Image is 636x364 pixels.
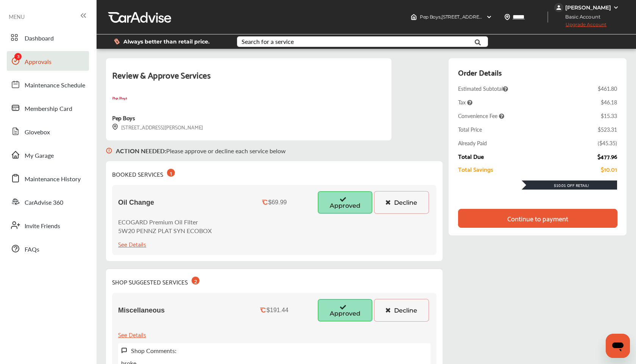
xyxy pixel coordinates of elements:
[123,39,210,44] span: Always better than retail price.
[114,38,120,45] img: dollor_label_vector.a70140d1.svg
[486,14,492,20] img: header-down-arrow.9dd2ce7d.svg
[565,4,611,11] div: [PERSON_NAME]
[458,112,504,120] span: Convenience Fee
[554,22,606,31] span: Upgrade Account
[7,98,89,118] a: Membership Card
[458,153,484,160] div: Total Due
[7,121,89,141] a: Glovebox
[112,124,118,130] img: svg+xml;base64,PHN2ZyB3aWR0aD0iMTYiIGhlaWdodD0iMTciIHZpZXdCb3g9IjAgMCAxNiAxNyIgZmlsbD0ibm9uZSIgeG...
[118,199,154,207] span: Oil Change
[118,306,165,314] span: Miscellaneous
[25,128,50,137] span: Glovebox
[25,245,39,255] span: FAQs
[25,221,60,231] span: Invite Friends
[522,183,617,188] div: $10.01 Off Retail!
[598,139,617,147] div: ( $45.35 )
[606,334,630,358] iframe: Button to launch messaging window
[601,98,617,106] div: $46.18
[167,169,175,177] div: 1
[242,39,294,45] div: Search for a service
[420,14,544,20] span: Pep Boys , [STREET_ADDRESS] [PERSON_NAME] , IL 60525
[458,85,508,92] span: Estimated Subtotal
[601,166,617,173] div: $10.01
[116,146,286,155] p: Please approve or decline each service below
[7,75,89,94] a: Maintenance Schedule
[267,307,288,314] div: $191.44
[7,215,89,235] a: Invite Friends
[7,28,89,47] a: Dashboard
[112,123,203,131] div: [STREET_ADDRESS][PERSON_NAME]
[458,66,502,79] div: Order Details
[25,198,63,208] span: CarAdvise 360
[112,275,200,287] div: SHOP SUGGESTED SERVICES
[598,85,617,92] div: $461.80
[116,146,166,155] b: ACTION NEEDED :
[458,139,487,147] div: Already Paid
[374,299,429,322] button: Decline
[25,104,72,114] span: Membership Card
[597,153,617,160] div: $477.96
[118,218,212,226] p: ECOGARD Premium Oil Filter
[106,140,112,161] img: svg+xml;base64,PHN2ZyB3aWR0aD0iMTYiIGhlaWdodD0iMTciIHZpZXdCb3g9IjAgMCAxNiAxNyIgZmlsbD0ibm9uZSIgeG...
[554,3,563,12] img: jVpblrzwTbfkPYzPPzSLxeg0AAAAASUVORK5CYII=
[7,51,89,71] a: Approvals
[374,191,429,214] button: Decline
[7,168,89,188] a: Maintenance History
[25,81,85,90] span: Maintenance Schedule
[131,346,176,355] label: Shop Comments:
[112,167,175,179] div: BOOKED SERVICES
[504,14,510,20] img: location_vector.a44bc228.svg
[458,166,493,173] div: Total Savings
[598,126,617,133] div: $523.31
[112,91,127,106] img: logo-pepboys.png
[121,347,127,354] img: svg+xml;base64,PHN2ZyB3aWR0aD0iMTYiIGhlaWdodD0iMTciIHZpZXdCb3g9IjAgMCAxNiAxNyIgZmlsbD0ibm9uZSIgeG...
[118,239,146,249] div: See Details
[25,174,81,184] span: Maintenance History
[547,11,548,23] img: header-divider.bc55588e.svg
[25,57,51,67] span: Approvals
[411,14,417,20] img: header-home-logo.8d720a4f.svg
[118,226,212,235] p: 5W20 PENNZ PLAT SYN ECOBOX
[9,14,25,20] span: MENU
[458,126,482,133] div: Total Price
[112,67,385,91] div: Review & Approve Services
[507,215,568,222] div: Continue to payment
[7,145,89,165] a: My Garage
[192,277,200,285] div: 2
[112,112,135,123] div: Pep Boys
[318,191,373,214] button: Approved
[7,192,89,212] a: CarAdvise 360
[118,329,146,339] div: See Details
[613,5,619,11] img: WGsFRI8htEPBVLJbROoPRyZpYNWhNONpIPPETTm6eUC0GeLEiAAAAAElFTkSuQmCC
[268,199,287,206] div: $69.99
[458,98,472,106] span: Tax
[318,299,373,322] button: Approved
[601,112,617,120] div: $15.33
[7,239,89,258] a: FAQs
[555,13,606,21] span: Basic Account
[25,151,54,161] span: My Garage
[25,34,54,44] span: Dashboard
